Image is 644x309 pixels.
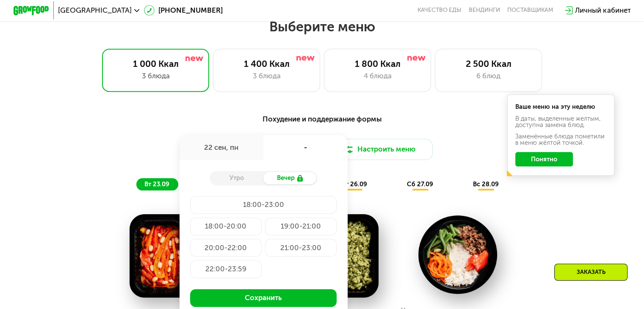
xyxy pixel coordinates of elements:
div: Заказать [554,264,627,281]
div: 6 блюд [444,71,533,81]
span: [GEOGRAPHIC_DATA] [58,7,132,14]
a: Качество еды [417,7,462,14]
div: Ваше меню на эту неделю [515,104,607,110]
div: 3 блюда [222,71,311,81]
button: Настроить меню [326,139,433,160]
div: Вечер [263,172,317,185]
div: 2 500 Ккал [444,58,533,69]
button: Сохранить [190,289,337,307]
h2: Выберите меню [29,18,616,35]
div: 19:00-21:00 [265,218,337,235]
div: 4 блюда [333,71,422,81]
div: 1 800 Ккал [333,58,422,69]
div: Заменённые блюда пометили в меню жёлтой точкой. [515,133,607,146]
span: пт 26.09 [341,180,367,188]
div: Личный кабинет [575,5,630,16]
div: поставщикам [507,7,553,14]
div: 21:00-23:00 [265,239,337,257]
div: 20:00-22:00 [190,239,262,257]
div: 3 блюда [111,71,200,81]
div: 22:00-23:59 [190,260,262,278]
span: вт 23.09 [144,180,169,188]
div: 1 000 Ккал [111,58,200,69]
button: Понятно [515,152,573,166]
a: Вендинги [469,7,500,14]
div: - [263,135,348,160]
div: 1 400 Ккал [222,58,311,69]
div: 22 сен, пн [180,135,264,160]
span: вс 28.09 [473,180,499,188]
div: Утро [210,172,263,185]
div: 18:00-20:00 [190,218,262,235]
div: В даты, выделенные желтым, доступна замена блюд. [515,116,607,128]
a: [PHONE_NUMBER] [144,5,223,16]
div: Похудение и поддержание формы [57,113,587,124]
span: сб 27.09 [407,180,433,188]
div: 18:00-23:00 [190,196,337,214]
